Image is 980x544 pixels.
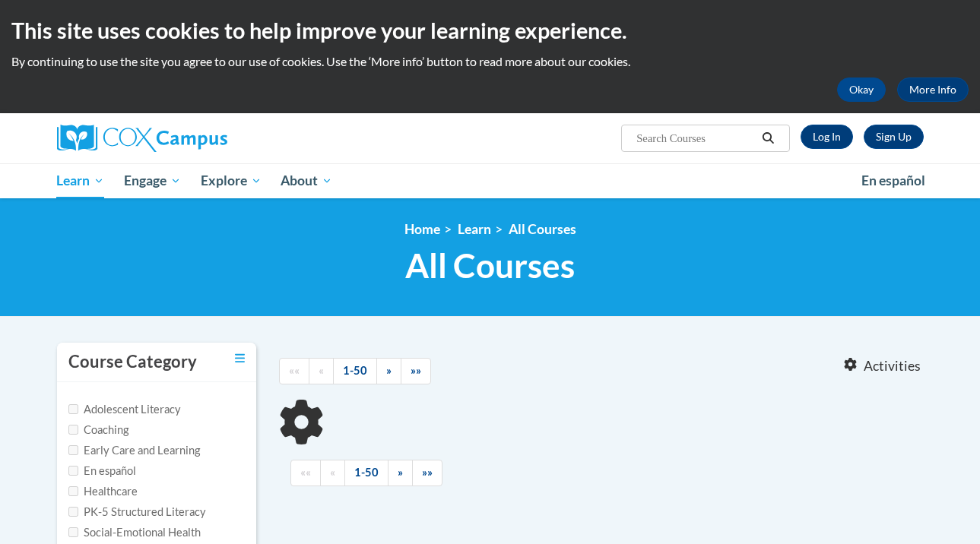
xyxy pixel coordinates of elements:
span: Learn [56,172,104,190]
input: Search Courses [635,129,756,147]
h3: Course Category [68,350,197,374]
a: End [412,460,442,486]
button: Search [756,129,779,147]
span: All Courses [405,245,575,286]
span: » [398,466,403,479]
label: Adolescent Literacy [68,401,181,418]
span: »» [411,364,421,377]
a: 1-50 [333,358,377,384]
input: Checkbox for Options [68,445,78,455]
input: Checkbox for Options [68,425,78,435]
span: « [319,364,324,377]
span: »» [422,466,433,479]
div: Main menu [46,163,935,198]
img: Cox Campus [57,125,227,152]
p: By continuing to use the site you agree to our use of cookies. Use the ‘More info’ button to read... [11,53,969,70]
a: 1-50 [344,460,389,486]
a: Engage [114,163,191,198]
input: Checkbox for Options [68,486,78,496]
a: Learn [47,163,115,198]
a: Previous [309,358,334,384]
a: Begining [290,460,321,486]
span: Explore [201,172,262,190]
a: Home [404,221,440,237]
a: Cox Campus [57,125,331,152]
label: Social-Emotional Health [68,524,201,541]
a: Previous [320,460,345,486]
label: PK-5 Structured Literacy [68,504,206,520]
a: About [271,163,342,198]
label: En español [68,463,136,479]
button: Okay [837,77,886,102]
span: » [386,364,392,377]
span: «« [289,364,300,377]
input: Checkbox for Options [68,507,78,517]
a: End [401,358,431,384]
a: Register [864,125,924,149]
input: Checkbox for Options [68,466,78,476]
a: Next [376,358,401,384]
a: More Info [897,77,969,102]
span: Engage [124,172,181,190]
span: En español [861,172,925,188]
span: « [330,466,335,479]
a: Next [388,460,413,486]
a: Begining [279,358,309,384]
label: Healthcare [68,483,138,500]
input: Checkbox for Options [68,404,78,414]
span: Activities [864,358,921,375]
a: Log In [801,125,853,149]
label: Early Care and Learning [68,442,200,459]
a: Toggle collapse [235,350,245,367]
a: All Courses [509,221,576,237]
h2: This site uses cookies to help improve your learning experience. [11,15,969,46]
a: Learn [458,221,491,237]
label: Coaching [68,422,128,438]
a: En español [852,165,935,197]
span: About [281,172,332,190]
input: Checkbox for Options [68,527,78,537]
a: Explore [191,163,271,198]
span: «« [300,466,311,479]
